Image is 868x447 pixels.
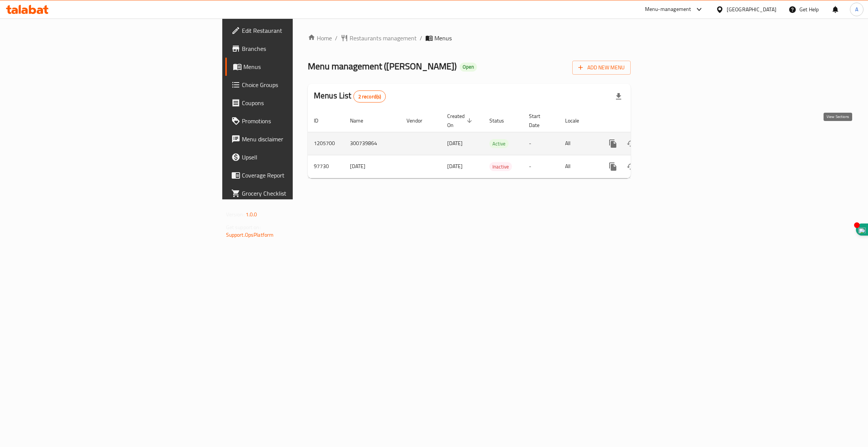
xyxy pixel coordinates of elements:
span: Created On [447,112,474,130]
span: [DATE] [447,161,463,171]
span: Menus [243,62,361,71]
a: Edit Restaurant [225,21,367,40]
span: Open [460,64,477,70]
span: Add New Menu [578,63,625,72]
a: Support.OpsPlatform [226,230,274,240]
li: / [420,34,422,43]
div: Export file [610,87,628,106]
td: [DATE] [344,155,400,178]
span: ID [314,116,328,125]
span: Active [489,139,509,148]
td: All [559,155,598,178]
button: Change Status [622,135,640,153]
div: Total records count [353,90,386,103]
h2: Menus List [314,90,386,103]
button: more [604,135,622,153]
button: more [604,158,622,176]
button: Change Status [622,158,640,176]
div: Inactive [489,162,512,171]
span: A [855,5,858,14]
a: Promotions [225,112,367,130]
a: Restaurants management [341,34,417,43]
span: Branches [242,44,361,53]
span: Grocery Checklist [242,189,361,198]
span: Menu disclaimer [242,135,361,144]
span: Coupons [242,98,361,107]
td: All [559,132,598,155]
span: Get support on: [226,222,261,232]
td: - [523,132,559,155]
span: 1.0.0 [246,210,257,219]
td: 300739864 [344,132,400,155]
span: Locale [565,116,589,125]
span: Version: [226,210,245,219]
a: Menu disclaimer [225,130,367,148]
div: [GEOGRAPHIC_DATA] [727,5,776,14]
a: Upsell [225,148,367,166]
span: Name [350,116,373,125]
th: Actions [598,109,682,132]
a: Coupons [225,94,367,112]
span: Upsell [242,153,361,162]
nav: breadcrumb [308,34,631,43]
span: Promotions [242,116,361,126]
span: Inactive [489,162,512,171]
table: enhanced table [308,109,682,178]
span: Start Date [529,112,550,130]
span: Choice Groups [242,80,361,89]
a: Branches [225,40,367,58]
a: Menus [225,58,367,76]
a: Grocery Checklist [225,184,367,202]
a: Coverage Report [225,166,367,184]
td: - [523,155,559,178]
button: Add New Menu [572,61,631,75]
div: Open [460,63,477,72]
span: Vendor [406,116,432,125]
span: 2 record(s) [354,93,386,100]
span: Coverage Report [242,171,361,180]
span: [DATE] [447,138,463,148]
span: Edit Restaurant [242,26,361,35]
a: Choice Groups [225,76,367,94]
span: Restaurants management [350,34,417,43]
span: Menu management ( [PERSON_NAME] ) [308,58,457,75]
span: Menus [434,34,452,43]
div: Menu-management [645,5,691,14]
span: Status [489,116,514,125]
